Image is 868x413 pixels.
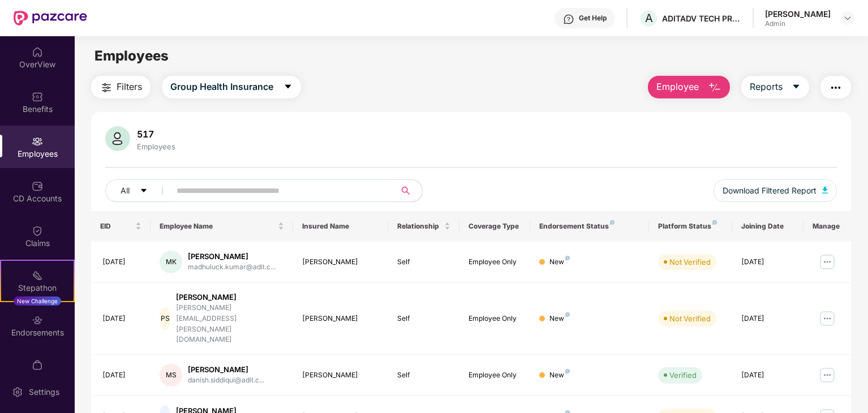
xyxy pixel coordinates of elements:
[32,180,43,192] img: svg+xml;base64,PHN2ZyBpZD0iQ0RfQWNjb3VudHMiIGRhdGEtbmFtZT0iQ0QgQWNjb3VudHMiIHhtbG5zPSJodHRwOi8vd3...
[160,364,182,386] div: MS
[121,184,130,197] span: All
[32,315,43,326] img: svg+xml;base64,PHN2ZyBpZD0iRW5kb3JzZW1lbnRzIiB4bWxucz0iaHR0cDovL3d3dy53My5vcmcvMjAwMC9zdmciIHdpZH...
[714,179,837,202] button: Download Filtered Report
[565,256,570,260] img: svg+xml;base64,PHN2ZyB4bWxucz0iaHR0cDovL3d3dy53My5vcmcvMjAwMC9zdmciIHdpZHRoPSI4IiBoZWlnaHQ9IjgiIH...
[14,296,61,306] div: New Challenge
[843,14,852,23] img: svg+xml;base64,PHN2ZyBpZD0iRHJvcGRvd24tMzJ4MzIiIHhtbG5zPSJodHRwOi8vd3d3LnczLm9yZy8yMDAwL3N2ZyIgd2...
[188,364,264,375] div: [PERSON_NAME]
[818,253,836,271] img: manageButton
[283,82,293,92] span: caret-down
[669,369,697,381] div: Verified
[32,359,43,371] img: svg+xml;base64,PHN2ZyBpZD0iTXlfT3JkZXJzIiBkYXRhLW5hbWU9Ik15IE9yZGVycyIgeG1sbnM9Imh0dHA6Ly93d3cudz...
[105,179,174,202] button: Allcaret-down
[822,187,828,193] img: svg+xml;base64,PHN2ZyB4bWxucz0iaHR0cDovL3d3dy53My5vcmcvMjAwMC9zdmciIHhtbG5zOnhsaW5rPSJodHRwOi8vd3...
[293,211,388,242] th: Insured Name
[176,292,284,303] div: [PERSON_NAME]
[94,48,169,64] span: Employees
[170,80,273,94] span: Group Health Insurance
[394,186,416,195] span: search
[469,313,522,324] div: Employee Only
[741,257,794,268] div: [DATE]
[662,13,741,24] div: ADITADV TECH PRIVATE LIMITED
[102,257,141,268] div: [DATE]
[394,179,423,202] button: search
[102,370,141,381] div: [DATE]
[302,370,379,381] div: [PERSON_NAME]
[188,262,276,273] div: madhuluck.kumar@adit.c...
[302,313,379,324] div: [PERSON_NAME]
[723,184,817,197] span: Download Filtered Report
[645,11,653,25] span: A
[151,211,293,242] th: Employee Name
[765,8,831,19] div: [PERSON_NAME]
[732,211,803,242] th: Joining Date
[818,309,836,328] img: manageButton
[32,225,43,236] img: svg+xml;base64,PHN2ZyBpZD0iQ2xhaW0iIHhtbG5zPSJodHRwOi8vd3d3LnczLm9yZy8yMDAwL3N2ZyIgd2lkdGg9IjIwIi...
[1,282,74,294] div: Stepathon
[91,76,151,98] button: Filters
[14,11,87,25] img: New Pazcare Logo
[669,256,711,268] div: Not Verified
[469,257,522,268] div: Employee Only
[712,220,717,225] img: svg+xml;base64,PHN2ZyB4bWxucz0iaHR0cDovL3d3dy53My5vcmcvMjAwMC9zdmciIHdpZHRoPSI4IiBoZWlnaHQ9IjgiIH...
[388,211,459,242] th: Relationship
[565,312,570,317] img: svg+xml;base64,PHN2ZyB4bWxucz0iaHR0cDovL3d3dy53My5vcmcvMjAwMC9zdmciIHdpZHRoPSI4IiBoZWlnaHQ9IjgiIH...
[658,222,723,231] div: Platform Status
[12,386,23,398] img: svg+xml;base64,PHN2ZyBpZD0iU2V0dGluZy0yMHgyMCIgeG1sbnM9Imh0dHA6Ly93d3cudzMub3JnLzIwMDAvc3ZnIiB3aW...
[100,222,133,231] span: EID
[302,257,379,268] div: [PERSON_NAME]
[565,369,570,373] img: svg+xml;base64,PHN2ZyB4bWxucz0iaHR0cDovL3d3dy53My5vcmcvMjAwMC9zdmciIHdpZHRoPSI4IiBoZWlnaHQ9IjgiIH...
[765,19,831,28] div: Admin
[708,81,721,94] img: svg+xml;base64,PHN2ZyB4bWxucz0iaHR0cDovL3d3dy53My5vcmcvMjAwMC9zdmciIHhtbG5zOnhsaW5rPSJodHRwOi8vd3...
[610,220,615,225] img: svg+xml;base64,PHN2ZyB4bWxucz0iaHR0cDovL3d3dy53My5vcmcvMjAwMC9zdmciIHdpZHRoPSI4IiBoZWlnaHQ9IjgiIH...
[549,257,570,268] div: New
[105,126,130,151] img: svg+xml;base64,PHN2ZyB4bWxucz0iaHR0cDovL3d3dy53My5vcmcvMjAwMC9zdmciIHhtbG5zOnhsaW5rPSJodHRwOi8vd3...
[25,386,63,398] div: Settings
[117,80,142,94] span: Filters
[102,313,141,324] div: [DATE]
[648,76,730,98] button: Employee
[792,82,801,92] span: caret-down
[135,128,178,140] div: 517
[160,222,276,231] span: Employee Name
[741,76,809,98] button: Reportscaret-down
[160,251,182,273] div: MK
[32,91,43,102] img: svg+xml;base64,PHN2ZyBpZD0iQmVuZWZpdHMiIHhtbG5zPSJodHRwOi8vd3d3LnczLm9yZy8yMDAwL3N2ZyIgd2lkdGg9Ij...
[162,76,301,98] button: Group Health Insurancecaret-down
[750,80,783,94] span: Reports
[656,80,699,94] span: Employee
[469,370,522,381] div: Employee Only
[188,375,264,386] div: danish.siddiqui@adit.c...
[397,370,450,381] div: Self
[669,313,711,324] div: Not Verified
[397,222,442,231] span: Relationship
[549,370,570,381] div: New
[397,313,450,324] div: Self
[741,370,794,381] div: [DATE]
[397,257,450,268] div: Self
[32,270,43,281] img: svg+xml;base64,PHN2ZyB4bWxucz0iaHR0cDovL3d3dy53My5vcmcvMjAwMC9zdmciIHdpZHRoPSIyMSIgaGVpZ2h0PSIyMC...
[140,187,148,196] span: caret-down
[188,251,276,262] div: [PERSON_NAME]
[32,136,43,147] img: svg+xml;base64,PHN2ZyBpZD0iRW1wbG95ZWVzIiB4bWxucz0iaHR0cDovL3d3dy53My5vcmcvMjAwMC9zdmciIHdpZHRoPS...
[741,313,794,324] div: [DATE]
[32,46,43,58] img: svg+xml;base64,PHN2ZyBpZD0iSG9tZSIgeG1sbnM9Imh0dHA6Ly93d3cudzMub3JnLzIwMDAvc3ZnIiB3aWR0aD0iMjAiIG...
[160,307,170,330] div: PS
[818,366,836,384] img: manageButton
[829,81,843,94] img: svg+xml;base64,PHN2ZyB4bWxucz0iaHR0cDovL3d3dy53My5vcmcvMjAwMC9zdmciIHdpZHRoPSIyNCIgaGVpZ2h0PSIyNC...
[803,211,851,242] th: Manage
[549,313,570,324] div: New
[91,211,151,242] th: EID
[539,222,640,231] div: Endorsement Status
[176,303,284,345] div: [PERSON_NAME][EMAIL_ADDRESS][PERSON_NAME][DOMAIN_NAME]
[563,14,574,25] img: svg+xml;base64,PHN2ZyBpZD0iSGVscC0zMngzMiIgeG1sbnM9Imh0dHA6Ly93d3cudzMub3JnLzIwMDAvc3ZnIiB3aWR0aD...
[100,81,113,94] img: svg+xml;base64,PHN2ZyB4bWxucz0iaHR0cDovL3d3dy53My5vcmcvMjAwMC9zdmciIHdpZHRoPSIyNCIgaGVpZ2h0PSIyNC...
[459,211,531,242] th: Coverage Type
[579,14,607,23] div: Get Help
[135,142,178,151] div: Employees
